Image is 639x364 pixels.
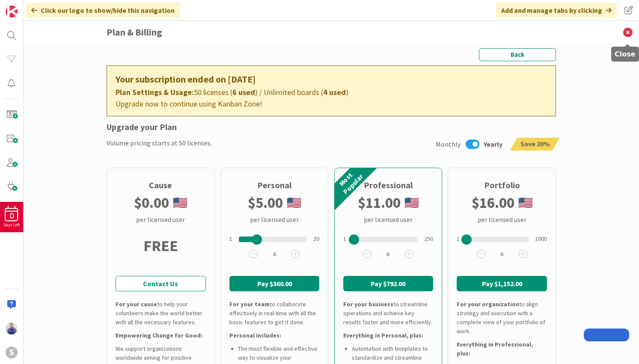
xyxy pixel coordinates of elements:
[484,139,509,149] span: Yearly
[250,214,299,225] div: per licensed user
[116,98,547,109] div: Upgrade now to continue using Kanban Zone!
[9,213,14,219] span: 0
[457,234,460,243] div: 1
[107,21,556,44] h3: Plan & Billing
[323,87,346,97] b: 4 used
[343,276,434,291] button: Pay $792.00
[343,300,434,327] div: to streamline operations and achieve key results faster and more efficiently.
[149,179,172,192] div: Cause
[259,248,289,260] span: 6
[364,214,413,225] div: per licensed user
[116,72,547,86] div: Your subscription ended on [DATE]
[343,300,393,308] b: For your business
[116,300,157,308] b: For your cause
[487,248,517,260] span: 6
[332,169,363,199] div: Most Popular
[248,192,283,214] b: $ 5.00
[424,234,433,243] div: 250
[107,121,556,133] div: Upgrade your Plan
[313,234,319,243] div: 20
[116,87,194,97] b: Plan Settings & Usage:
[457,276,547,291] button: Pay $1,152.00
[436,139,461,149] span: Monthly
[116,331,206,340] div: Empowering Change for Good:
[26,3,180,18] div: Click our logo to show/hide this navigation
[358,192,401,214] b: $ 11.00
[479,48,556,61] button: Back
[496,3,617,18] div: Add and manage tabs by clicking
[472,192,514,214] b: $ 16.00
[457,300,547,336] div: to align strategy and execution with a complete view of your portfolio of work.
[520,138,550,150] span: Save 20%
[229,300,320,327] div: to collaborate effectively in real-time with all the basic features to get it done.
[134,192,169,214] b: $ 0.00
[615,50,636,58] h5: Close
[173,198,187,208] img: us.png
[6,323,18,334] img: JG
[116,276,206,291] a: Contact Us
[343,331,434,340] div: Everything in Personal, plus:
[136,214,185,225] div: per licensed user
[229,234,232,243] div: 1
[232,87,255,97] b: 6 used
[116,86,547,98] div: 50 licenses ( ) / Unlimited boards ( )
[457,300,519,308] b: For your organization
[6,346,18,358] div: S
[364,179,413,192] div: Professional
[457,340,547,358] div: Everything in Professional, plus:
[6,6,18,18] img: Visit kanbanzone.com
[287,198,301,208] img: us.png
[535,234,547,243] div: 1000
[478,214,526,225] div: per licensed user
[229,300,270,308] b: For your team
[519,198,532,208] img: us.png
[373,248,403,260] span: 6
[107,138,212,151] div: Volume pricing starts at 50 licenses.
[229,331,320,340] div: Personal includes:
[116,300,206,327] div: to help your volunteers make the world better with all the necessary features.
[257,179,291,192] div: Personal
[229,276,320,291] button: Pay $360.00
[143,225,178,267] div: FREE
[484,179,520,192] div: Portfolio
[405,198,419,208] img: us.png
[343,234,346,243] div: 1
